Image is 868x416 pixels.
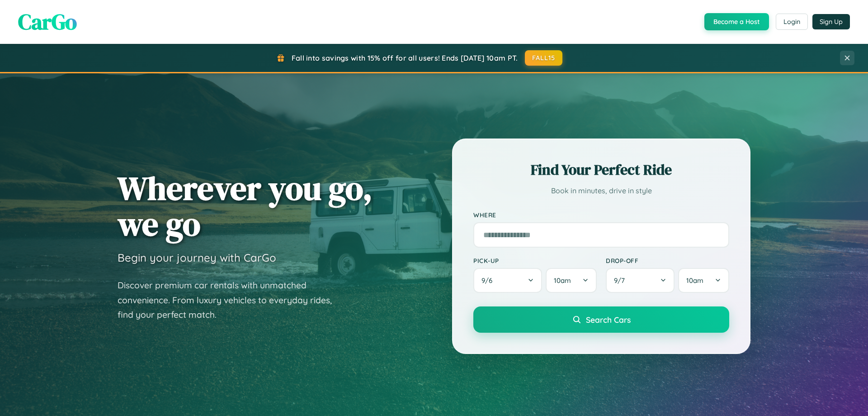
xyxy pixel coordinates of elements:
[473,184,729,197] p: Book in minutes, drive in style
[481,276,497,285] span: 9 / 6
[606,268,675,293] button: 9/7
[473,211,729,219] label: Where
[473,268,542,293] button: 9/6
[473,306,729,333] button: Search Cars
[118,170,373,242] h1: Wherever you go, we go
[554,276,571,285] span: 10am
[586,315,631,325] span: Search Cars
[118,278,344,322] p: Discover premium car rentals with unmatched convenience. From luxury vehicles to everyday rides, ...
[812,14,850,29] button: Sign Up
[473,257,597,264] label: Pick-up
[473,160,729,180] h2: Find Your Perfect Ride
[118,251,276,264] h3: Begin your journey with CarGo
[704,13,769,30] button: Become a Host
[776,14,808,30] button: Login
[614,276,629,285] span: 9 / 7
[686,276,703,285] span: 10am
[18,7,77,37] span: CarGo
[546,268,597,293] button: 10am
[292,53,518,62] span: Fall into savings with 15% off for all users! Ends [DATE] 10am PT.
[525,50,563,66] button: FALL15
[678,268,729,293] button: 10am
[606,257,729,264] label: Drop-off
